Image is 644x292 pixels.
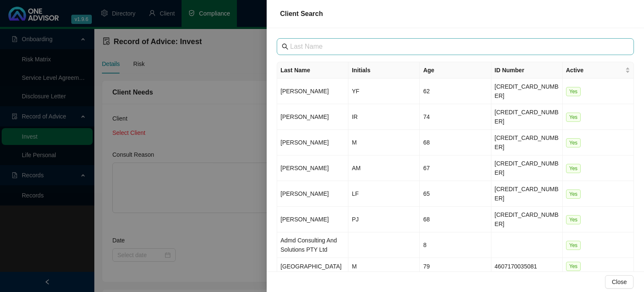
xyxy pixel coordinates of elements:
button: Close [605,275,634,289]
span: 74 [423,113,430,120]
span: search [282,43,288,50]
td: [GEOGRAPHIC_DATA] [277,258,348,275]
td: Admd Consulting And Solutions PTY Ltd [277,232,348,258]
td: AM [348,155,420,181]
td: PJ [348,207,420,232]
span: Yes [566,262,581,271]
span: 62 [423,88,430,95]
td: [CREDIT_CARD_NUMBER] [491,155,563,181]
th: Active [563,62,634,79]
span: 8 [423,242,426,248]
span: 68 [423,139,430,146]
span: Active [566,66,623,75]
td: [PERSON_NAME] [277,155,348,181]
span: Yes [566,87,581,96]
td: [PERSON_NAME] [277,130,348,155]
td: [PERSON_NAME] [277,104,348,130]
td: [PERSON_NAME] [277,79,348,104]
span: Client Search [280,10,323,17]
span: Yes [566,189,581,199]
th: Last Name [277,62,348,79]
td: IR [348,104,420,130]
input: Last Name [290,42,622,52]
th: ID Number [491,62,563,79]
span: 65 [423,190,430,197]
span: 68 [423,216,430,223]
th: Age [420,62,491,79]
td: [CREDIT_CARD_NUMBER] [491,104,563,130]
td: [CREDIT_CARD_NUMBER] [491,207,563,232]
span: Yes [566,113,581,122]
span: 79 [423,263,430,270]
span: Yes [566,241,581,250]
td: [PERSON_NAME] [277,181,348,207]
span: Close [612,277,627,287]
td: [CREDIT_CARD_NUMBER] [491,79,563,104]
td: YF [348,79,420,104]
span: 67 [423,165,430,171]
td: [CREDIT_CARD_NUMBER] [491,181,563,207]
td: M [348,258,420,275]
td: [PERSON_NAME] [277,207,348,232]
td: M [348,130,420,155]
span: Yes [566,138,581,147]
td: LF [348,181,420,207]
span: Yes [566,164,581,173]
th: Initials [348,62,420,79]
span: Yes [566,215,581,224]
td: [CREDIT_CARD_NUMBER] [491,130,563,155]
td: 4607170035081 [491,258,563,275]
